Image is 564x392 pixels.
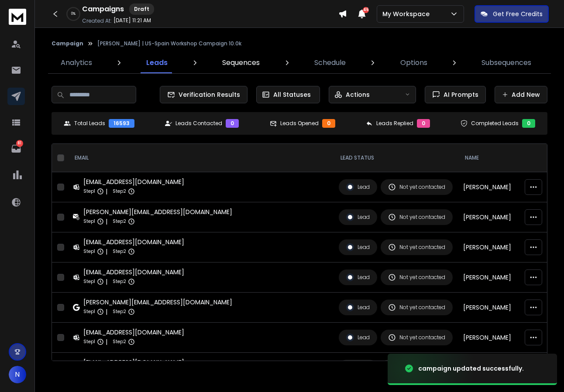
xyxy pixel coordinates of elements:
button: Add New [495,86,547,103]
div: Not yet contacted [388,303,445,311]
p: Step 1 [83,247,95,256]
p: Step 2 [113,187,126,196]
td: [PERSON_NAME] [458,202,540,232]
img: logo [9,9,26,25]
p: 81 [16,140,23,147]
div: [PERSON_NAME][EMAIL_ADDRESS][DOMAIN_NAME] [83,298,232,307]
p: | [106,337,107,346]
h1: Campaigns [82,4,124,14]
div: Not yet contacted [388,273,445,281]
div: campaign updated successfully. [418,364,524,373]
p: Leads [146,58,168,68]
a: Schedule [309,52,351,73]
div: Lead [346,273,370,281]
p: Step 1 [83,337,95,346]
a: Analytics [55,52,97,73]
p: | [106,217,107,226]
button: Get Free Credits [475,5,549,23]
div: 0 [522,119,535,128]
p: Leads Opened [280,120,319,127]
div: Lead [346,334,370,341]
p: [PERSON_NAME] | US-Spain Workshop Campaign 10.0k [97,40,241,47]
div: 0 [322,119,335,128]
p: Analytics [61,58,92,68]
p: Actions [346,90,370,99]
p: Options [400,58,427,68]
p: | [106,247,107,256]
p: My Workspace [382,10,433,18]
div: [EMAIL_ADDRESS][DOMAIN_NAME] [83,238,184,246]
td: [PERSON_NAME] [458,293,540,323]
button: Verification Results [160,86,248,103]
td: [PERSON_NAME] [458,323,540,353]
p: [DATE] 11:21 AM [113,17,151,24]
div: 0 [417,119,430,128]
p: Leads Replied [376,120,413,127]
p: Leads Contacted [175,120,222,127]
p: Step 2 [113,337,126,346]
p: Created At: [82,17,112,24]
p: All Statuses [273,90,311,99]
div: Not yet contacted [388,334,445,341]
th: LEAD STATUS [334,144,458,172]
span: AI Prompts [440,90,478,99]
p: Get Free Credits [493,10,543,18]
div: Lead [346,303,370,311]
div: Lead [346,183,370,191]
a: Options [395,52,433,73]
td: [PERSON_NAME] [458,232,540,262]
div: Lead [346,213,370,221]
p: Total Leads [74,120,105,127]
button: N [9,366,26,383]
p: Subsequences [481,58,531,68]
span: 45 [363,7,369,13]
p: | [106,187,107,196]
div: Not yet contacted [388,183,445,191]
div: Not yet contacted [388,243,445,251]
div: [EMAIL_ADDRESS][DOMAIN_NAME] [83,177,184,186]
a: Subsequences [476,52,536,73]
div: [EMAIL_ADDRESS][DOMAIN_NAME] [83,328,184,337]
p: Completed Leads [471,120,519,127]
span: Verification Results [175,90,240,99]
a: 81 [7,140,25,157]
div: Not yet contacted [388,213,445,221]
a: Sequences [217,52,265,73]
div: [PERSON_NAME][EMAIL_ADDRESS][DOMAIN_NAME] [83,208,232,216]
div: Draft [129,3,154,15]
p: | [106,307,107,316]
div: Lead [346,243,370,251]
th: NAME [458,144,540,172]
div: 0 [226,119,239,128]
button: AI Prompts [425,86,486,103]
p: Step 2 [113,217,126,226]
a: Leads [141,52,173,73]
p: Step 1 [83,217,95,226]
p: Step 1 [83,277,95,286]
div: [EMAIL_ADDRESS][DOMAIN_NAME] [83,268,184,276]
p: Schedule [314,58,346,68]
td: [PERSON_NAME] [458,172,540,202]
th: EMAIL [68,144,334,172]
div: 16593 [109,119,134,128]
p: Step 1 [83,187,95,196]
button: Campaign [52,40,83,47]
p: Step 2 [113,277,126,286]
p: Step 2 [113,307,126,316]
p: Step 1 [83,307,95,316]
p: 0 % [71,11,76,17]
p: Step 2 [113,247,126,256]
p: | [106,277,107,286]
p: Sequences [222,58,260,68]
td: [PERSON_NAME] [458,262,540,293]
div: [EMAIL_ADDRESS][DOMAIN_NAME] [83,358,184,367]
